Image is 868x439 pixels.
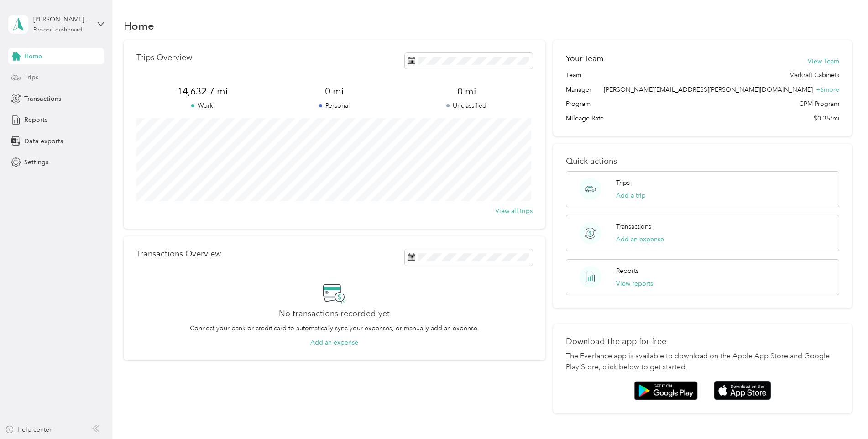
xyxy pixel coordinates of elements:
p: Quick actions [566,157,839,166]
p: The Everlance app is available to download on the Apple App Store and Google Play Store, click be... [566,351,839,373]
p: Work [136,101,268,110]
button: Add a trip [616,191,646,200]
p: Trips [616,178,630,188]
span: 0 mi [401,85,533,98]
span: Markraft Cabinets [789,70,839,80]
img: Google play [634,381,698,400]
p: Download the app for free [566,337,839,346]
span: Team [566,70,581,80]
span: $0.35/mi [814,114,839,123]
span: Home [24,52,42,61]
span: Transactions [24,94,61,104]
p: Personal [268,101,400,110]
button: View Team [808,57,839,66]
span: [PERSON_NAME][EMAIL_ADDRESS][PERSON_NAME][DOMAIN_NAME] [604,86,813,94]
span: Data exports [24,136,63,146]
iframe: Everlance-gr Chat Button Frame [817,388,868,439]
span: + 6 more [816,86,839,94]
span: Mileage Rate [566,114,604,123]
span: Program [566,99,591,109]
button: View reports [616,279,653,288]
img: App store [714,381,771,400]
span: Reports [24,115,47,125]
h1: Home [124,21,154,31]
div: Personal dashboard [33,27,82,33]
span: 0 mi [268,85,400,98]
span: 14,632.7 mi [136,85,268,98]
h2: Your Team [566,53,603,64]
button: Add an expense [616,235,664,244]
p: Transactions Overview [136,249,221,259]
button: Add an expense [310,338,358,347]
span: Trips [24,73,38,82]
span: CPM Program [799,99,839,109]
p: Trips Overview [136,53,192,63]
span: Manager [566,85,591,94]
div: [PERSON_NAME][EMAIL_ADDRESS][PERSON_NAME][DOMAIN_NAME] [33,15,90,24]
p: Reports [616,266,638,276]
p: Transactions [616,222,651,231]
p: Connect your bank or credit card to automatically sync your expenses, or manually add an expense. [190,324,479,333]
h2: No transactions recorded yet [279,309,390,319]
button: View all trips [495,206,533,216]
p: Unclassified [401,101,533,110]
button: Help center [5,425,52,434]
span: Settings [24,157,48,167]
